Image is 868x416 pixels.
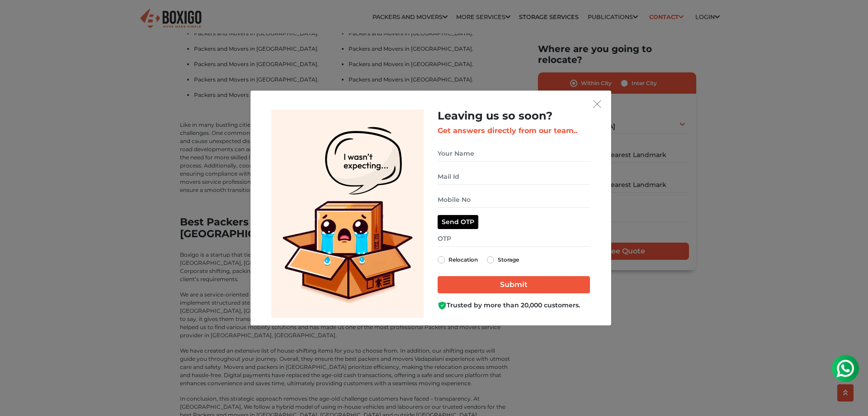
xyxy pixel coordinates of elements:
[438,231,590,247] input: OTP
[593,100,601,108] img: exit
[438,276,590,293] input: Submit
[271,110,424,318] img: Lead Welcome Image
[438,146,590,162] input: Your Name
[438,169,590,185] input: Mail Id
[438,126,590,135] h3: Get answers directly from our team..
[438,215,478,229] button: Send OTP
[9,9,27,27] img: whatsapp-icon.svg
[438,110,590,123] h2: Leaving us so soon?
[498,254,519,265] label: Storage
[438,192,590,208] input: Mobile No
[438,301,447,310] img: Boxigo Customer Shield
[438,301,590,310] div: Trusted by more than 20,000 customers.
[448,254,478,265] label: Relocation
